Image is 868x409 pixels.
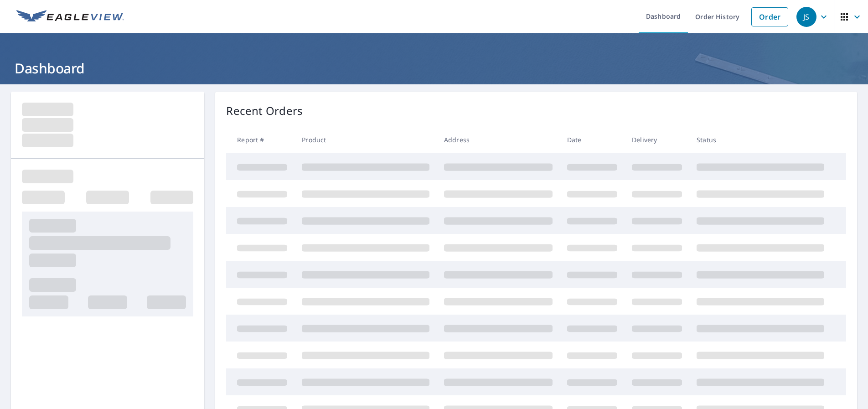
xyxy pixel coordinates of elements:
th: Report # [226,126,294,153]
h1: Dashboard [11,59,857,78]
p: Recent Orders [226,103,303,119]
img: EV Logo [16,10,124,24]
div: JS [796,7,816,27]
th: Product [294,126,437,153]
th: Address [437,126,560,153]
th: Date [560,126,625,153]
th: Delivery [625,126,689,153]
a: Order [751,7,788,26]
th: Status [689,126,832,153]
